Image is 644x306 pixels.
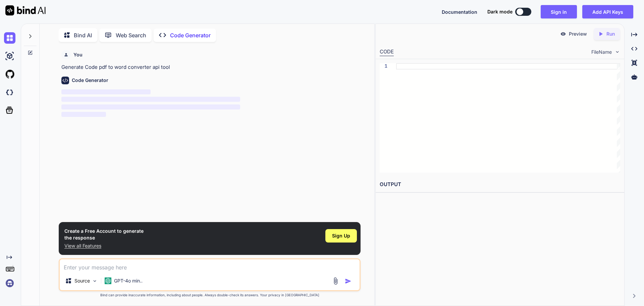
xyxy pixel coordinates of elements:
[332,277,339,285] img: attachment
[5,5,46,15] img: Bind AI
[114,277,143,284] p: GPT-4o min..
[376,177,624,192] h2: OUTPUT
[105,277,111,284] img: GPT-4o mini
[380,48,394,56] div: CODE
[170,31,211,39] p: Code Generator
[541,5,577,18] button: Sign in
[569,31,587,37] p: Preview
[59,293,361,298] p: Bind can provide inaccurate information, including about people. Always double-check its answers....
[442,8,477,15] button: Documentation
[332,232,350,239] span: Sign Up
[61,104,240,110] span: ‌
[487,8,513,15] span: Dark mode
[116,31,146,39] p: Web Search
[61,112,106,117] span: ‌
[74,31,92,39] p: Bind AI
[4,277,15,289] img: signin
[582,5,633,18] button: Add API Keys
[74,277,90,284] p: Source
[4,32,15,44] img: chat
[72,77,108,84] h6: Code Generator
[92,278,98,284] img: Pick Models
[560,31,566,37] img: preview
[606,31,615,37] p: Run
[61,63,359,71] p: Generate Code pdf to word converter api tool
[380,63,387,70] div: 1
[61,89,151,94] span: ‌
[64,228,144,241] h1: Create a Free Account to generate the response
[73,51,83,58] h6: You
[4,50,15,62] img: ai-studio
[4,87,15,98] img: darkCloudIdeIcon
[442,9,477,15] span: Documentation
[614,49,620,55] img: chevron down
[61,97,240,102] span: ‌
[345,278,352,285] img: icon
[4,69,15,80] img: githubLight
[64,243,144,249] p: View all Features
[591,49,612,55] span: FileName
